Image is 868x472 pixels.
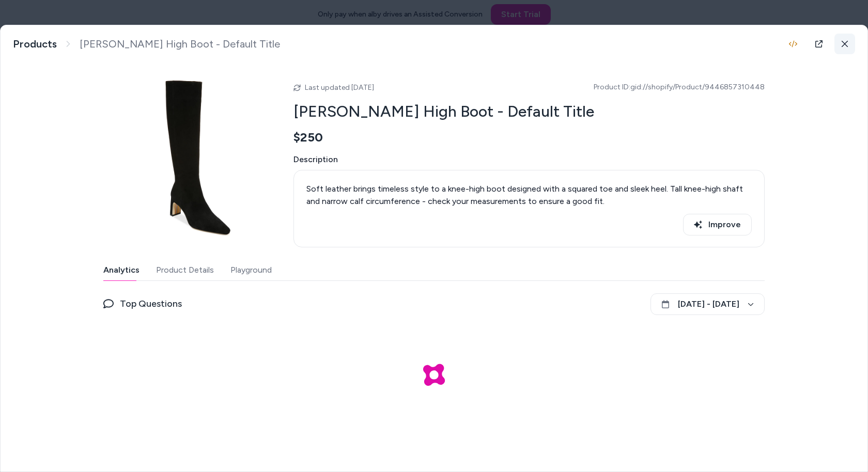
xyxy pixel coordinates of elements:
span: Last updated [DATE] [305,83,374,92]
span: Description [293,153,765,166]
nav: breadcrumb [13,38,280,51]
button: [DATE] - [DATE] [650,293,765,315]
button: Analytics [103,260,139,280]
span: $250 [293,130,323,145]
h2: [PERSON_NAME] High Boot - Default Title [293,102,765,121]
div: Soft leather brings timeless style to a knee-high boot designed with a squared toe and sleek heel... [306,183,752,208]
button: Improve [683,214,752,235]
span: Top Questions [120,296,182,311]
button: Playground [230,260,272,280]
a: Products [13,38,57,51]
img: 12440613_fpx.webp [103,75,269,240]
span: [PERSON_NAME] High Boot - Default Title [80,38,280,51]
button: Product Details [156,260,214,280]
span: Product ID: gid://shopify/Product/9446857310448 [594,82,765,92]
